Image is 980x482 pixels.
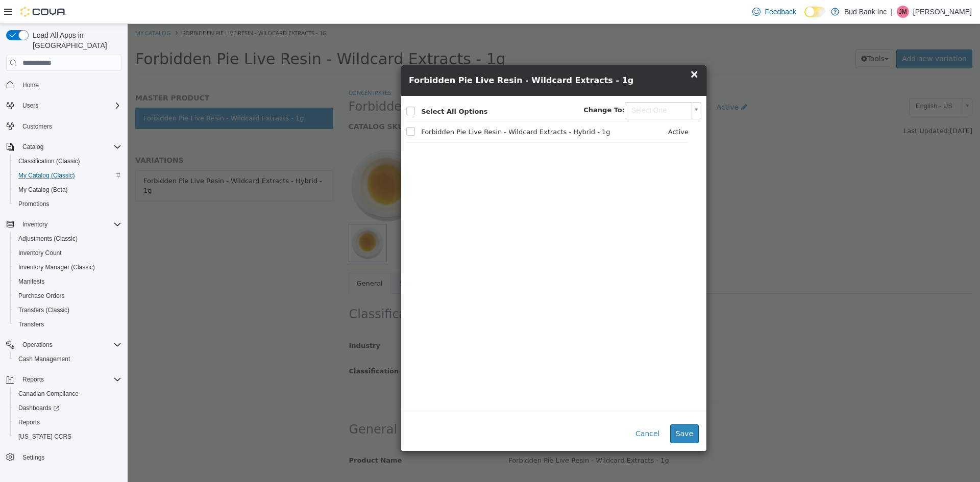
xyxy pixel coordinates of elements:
button: Inventory Manager (Classic) [10,260,126,274]
button: Inventory [18,218,52,231]
p: | [891,6,893,18]
span: Manifests [18,277,44,286]
a: My Catalog (Classic) [14,169,79,182]
button: Canadian Compliance [10,387,126,401]
div: Jade Marlatt [897,6,909,18]
button: Users [2,98,126,113]
span: Classification (Classic) [18,157,80,165]
span: Promotions [14,198,121,210]
span: Reports [22,375,44,384]
button: Operations [18,339,57,351]
button: My Catalog (Beta) [10,183,126,197]
a: Settings [18,451,48,464]
span: Cash Management [18,355,70,363]
span: Inventory Count [18,249,62,257]
a: Transfers (Classic) [14,304,73,316]
span: × [562,44,571,56]
span: Manifests [14,275,121,288]
span: Transfers [14,318,121,331]
button: Settings [2,450,126,465]
label: Change To: [456,81,497,91]
span: Inventory Count [14,247,121,259]
button: Catalog [2,140,126,154]
span: Inventory Manager (Classic) [18,263,95,271]
a: Promotions [14,198,54,210]
button: Transfers [10,317,126,332]
a: Manifests [14,275,48,288]
span: Customers [22,122,52,131]
button: My Catalog (Classic) [10,168,126,183]
span: Inventory [18,218,121,231]
a: Inventory Count [14,247,66,259]
span: [US_STATE] CCRS [18,433,71,441]
span: Dark Mode [804,17,805,18]
a: Classification (Classic) [14,155,84,167]
a: Inventory Manager (Classic) [14,261,99,273]
span: Transfers [18,320,44,328]
div: Active [510,103,561,113]
span: Home [18,78,121,91]
span: Forbidden Pie Live Resin - Wildcard Extracts - Hybrid - 1g [279,103,483,113]
span: Dashboards [18,404,59,412]
button: Reports [10,415,126,429]
button: Home [2,77,126,92]
span: Reports [18,418,40,426]
a: Canadian Compliance [14,388,83,400]
input: Dark Mode [804,7,826,17]
span: Users [18,99,121,112]
span: Inventory Manager (Classic) [14,261,121,273]
span: Catalog [22,143,43,151]
span: Settings [22,453,44,462]
span: Classification (Classic) [14,155,121,167]
button: Cancel [502,400,537,419]
span: Operations [22,341,53,349]
a: Dashboards [10,401,126,415]
h4: Forbidden Pie Live Resin - Wildcard Extracts - 1g [281,52,571,62]
a: My Catalog (Beta) [14,184,72,196]
span: My Catalog (Beta) [14,184,121,196]
span: JM [899,6,907,18]
button: Transfers (Classic) [10,303,126,317]
img: Cova [20,7,66,17]
button: Promotions [10,197,126,211]
a: Feedback [748,2,800,22]
button: Catalog [18,141,47,153]
button: Save [543,400,571,419]
span: Customers [18,120,121,133]
b: Select All Options [293,84,360,91]
span: Feedback [765,7,796,17]
span: Canadian Compliance [14,388,121,400]
span: Home [22,81,39,89]
span: Purchase Orders [14,290,121,302]
button: Inventory Count [10,246,126,260]
a: Transfers [14,318,48,331]
span: Users [22,102,38,110]
button: Classification (Classic) [10,154,126,168]
span: Adjustments (Classic) [18,235,78,243]
a: Reports [14,416,44,428]
span: My Catalog (Classic) [18,171,75,180]
button: [US_STATE] CCRS [10,429,126,444]
button: Adjustments (Classic) [10,232,126,246]
span: Inventory [22,220,47,229]
a: Adjustments (Classic) [14,233,82,245]
button: Operations [2,338,126,352]
span: Canadian Compliance [18,390,79,398]
button: Customers [2,119,126,134]
button: Purchase Orders [10,289,126,303]
p: Bud Bank Inc [844,6,887,18]
button: Cash Management [10,352,126,366]
span: Dashboards [14,402,121,414]
span: Purchase Orders [18,292,65,300]
span: Reports [18,373,121,386]
span: Transfers (Classic) [18,306,69,314]
span: Promotions [18,200,50,208]
span: My Catalog (Classic) [14,169,121,182]
p: [PERSON_NAME] [913,6,972,18]
a: Dashboards [14,402,63,414]
span: Adjustments (Classic) [14,233,121,245]
a: Cash Management [14,353,74,365]
button: Reports [2,372,126,387]
span: Catalog [18,141,121,153]
span: Transfers (Classic) [14,304,121,316]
